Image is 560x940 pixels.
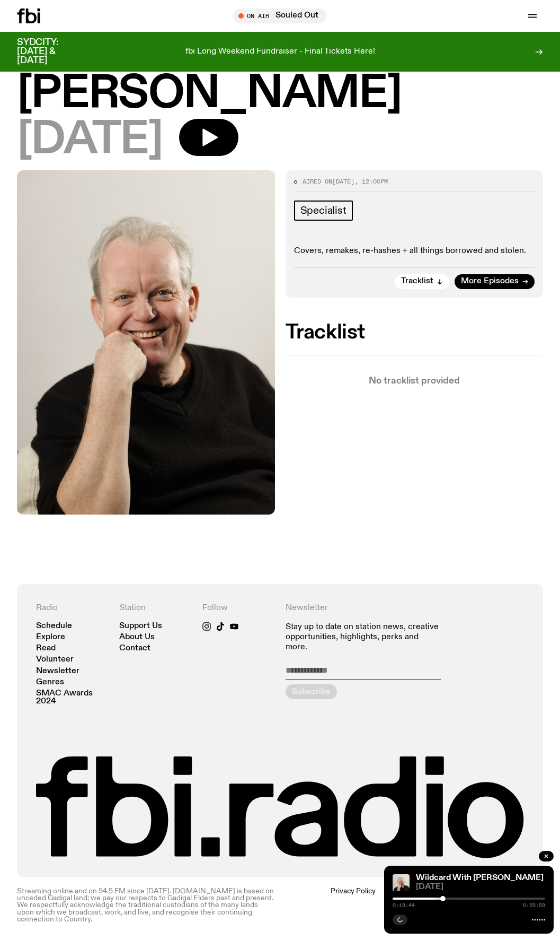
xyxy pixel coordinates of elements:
[416,883,545,891] span: [DATE]
[17,119,162,162] span: [DATE]
[36,667,79,675] a: Newsletter
[393,903,415,908] span: 0:19:44
[523,903,545,908] span: 0:59:59
[461,277,519,285] span: More Episodes
[455,274,535,289] a: More Episodes
[286,603,441,613] h4: Newsletter
[286,323,544,342] h2: Tracklist
[332,177,354,186] span: [DATE]
[300,205,346,216] span: Specialist
[395,274,449,289] button: Tracklist
[286,622,441,653] p: Stay up to date on station news, creative opportunities, highlights, perks and more.
[185,47,375,57] p: fbi Long Weekend Fundraiser - Final Tickets Here!
[36,633,65,641] a: Explore
[17,170,275,514] img: Stuart is smiling charmingly, wearing a black t-shirt against a stark white background.
[202,603,275,613] h4: Follow
[36,656,74,664] a: Volunteer
[294,201,353,221] a: Specialist
[303,177,332,186] span: Aired on
[119,622,162,630] a: Support Us
[401,277,433,285] span: Tracklist
[354,177,388,186] span: , 12:00pm
[119,645,150,652] a: Contact
[36,690,109,706] a: SMAC Awards 2024
[294,246,535,256] p: Covers, remakes, re-hashes + all things borrowed and stolen.
[36,622,72,630] a: Schedule
[36,603,109,613] h4: Radio
[286,377,544,386] p: No tracklist provided
[286,684,337,699] button: Subscribe
[119,603,192,613] h4: Station
[17,30,543,116] h1: Wildcard With [PERSON_NAME]
[36,645,56,652] a: Read
[331,888,376,923] a: Privacy Policy
[36,678,64,686] a: Genres
[17,38,85,65] h3: SYDCITY: [DATE] & [DATE]
[416,874,544,882] a: Wildcard With [PERSON_NAME]
[393,874,410,891] img: Stuart is smiling charmingly, wearing a black t-shirt against a stark white background.
[17,888,275,923] p: Streaming online and on 94.5 FM since [DATE]. [DOMAIN_NAME] is based on unceded Gadigal land; we ...
[119,633,155,641] a: About Us
[233,8,327,23] button: On AirSouled Out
